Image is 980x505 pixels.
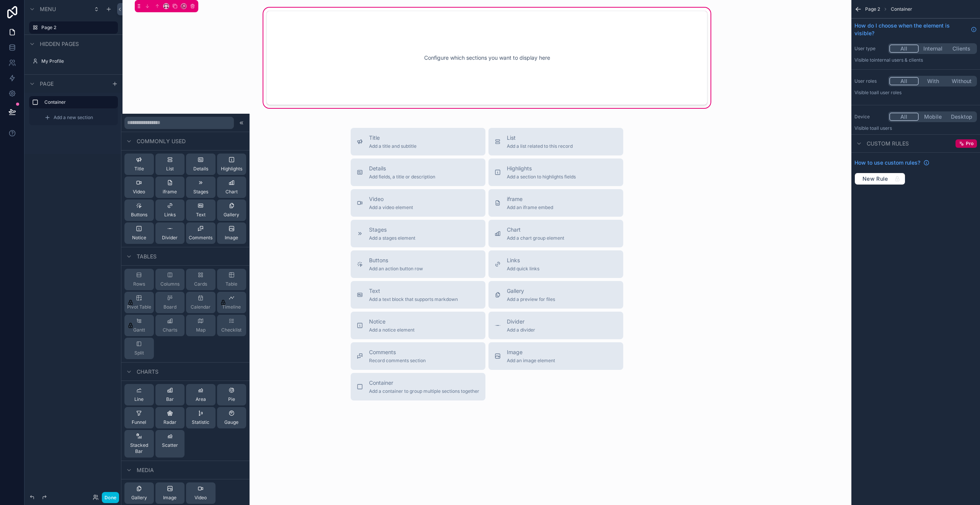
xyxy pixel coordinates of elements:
[351,373,485,400] button: ContainerAdd a container to group multiple sections together
[225,281,237,287] span: Table
[217,177,247,198] button: Chart
[369,296,458,302] span: Add a text block that supports markdown
[351,128,485,155] button: TitleAdd a title and subtitle
[163,189,177,195] span: iframe
[874,90,902,95] span: All user roles
[351,312,485,339] button: NoticeAdd a notice element
[186,482,216,504] button: Video
[854,78,885,84] label: User roles
[132,419,146,425] span: Funnel
[137,466,154,474] span: Media
[507,134,573,142] span: List
[186,407,216,428] button: Statistic
[163,327,177,333] span: Charts
[155,222,185,244] button: Divider
[488,220,623,247] button: ChartAdd a chart group element
[351,281,485,309] button: TextAdd a text block that supports markdown
[369,327,415,333] span: Add a notice element
[919,44,947,53] button: Internal
[225,235,238,241] span: Image
[160,281,180,287] span: Columns
[889,77,919,85] button: All
[351,220,485,247] button: StagesAdd a stages element
[369,134,416,142] span: Title
[186,384,216,405] button: Area
[217,384,247,405] button: Pie
[194,281,207,287] span: Cards
[369,195,413,203] span: Video
[186,222,216,244] button: Comments
[224,419,238,425] span: Gauge
[124,430,154,458] button: Stacked Bar
[41,58,113,64] label: My Profile
[919,77,947,85] button: With
[351,342,485,370] button: CommentsRecord comments section
[854,173,905,185] button: New Rule
[889,113,919,121] button: All
[507,257,539,264] span: Links
[164,212,176,218] span: Links
[124,292,154,313] button: Pivot Table
[854,114,885,120] label: Device
[488,342,623,370] button: ImageAdd an image element
[225,189,238,195] span: Chart
[369,388,479,394] span: Add a container to group multiple sections together
[127,304,151,310] span: Pivot Table
[867,140,909,147] span: Custom rules
[192,419,209,425] span: Statistic
[224,212,239,218] span: Gallery
[186,177,216,198] button: Stages
[162,442,178,448] span: Scatter
[369,318,415,325] span: Notice
[217,154,247,175] button: Highlights
[891,6,912,12] span: Container
[507,348,555,356] span: Image
[369,358,426,364] span: Record comments section
[859,175,891,182] span: New Rule
[369,257,423,264] span: Buttons
[194,495,207,501] span: Video
[137,137,186,145] span: Commonly used
[854,22,968,37] span: How do I choose when the element is visible?
[854,159,920,167] span: How to use custom rules?
[196,396,206,402] span: Area
[488,250,623,278] button: LinksAdd quick links
[54,114,93,121] span: Add a new section
[874,125,892,131] span: all users
[221,327,242,333] span: Checklist
[507,174,576,180] span: Add a section to highlights fields
[217,407,247,428] button: Gauge
[124,338,154,359] button: Split
[24,93,122,133] div: scrollable content
[947,113,976,121] button: Desktop
[507,266,539,272] span: Add quick links
[186,315,216,336] button: Map
[40,40,79,48] span: Hidden pages
[488,128,623,155] button: ListAdd a list related to this record
[369,204,413,211] span: Add a video element
[507,143,573,149] span: Add a list related to this record
[155,199,185,221] button: Links
[133,327,145,333] span: Gantt
[155,384,185,405] button: Bar
[507,318,535,325] span: Divider
[966,141,973,147] span: Pro
[369,165,435,172] span: Details
[196,327,206,333] span: Map
[369,379,479,387] span: Container
[124,177,154,198] button: Video
[41,25,113,31] a: Page 2
[163,495,176,501] span: Image
[507,165,576,172] span: Highlights
[155,177,185,198] button: iframe
[127,442,151,454] span: Stacked Bar
[369,174,435,180] span: Add fields, a title or description
[351,250,485,278] button: ButtonsAdd an action button row
[488,281,623,309] button: GalleryAdd a preview for files
[131,212,147,218] span: Buttons
[854,46,885,52] label: User type
[488,312,623,339] button: DividerAdd a divider
[507,287,555,295] span: Gallery
[124,222,154,244] button: Notice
